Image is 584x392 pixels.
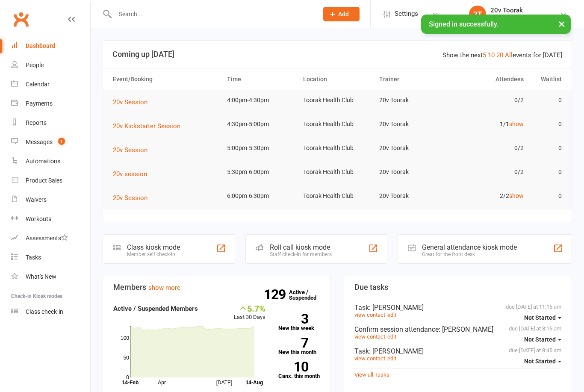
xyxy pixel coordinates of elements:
span: : [PERSON_NAME] [369,304,424,312]
td: 4:00pm-4:30pm [223,90,299,110]
button: 20v session [113,169,153,179]
div: Payments [26,100,53,107]
span: Not Started [524,314,556,321]
div: Task [354,347,561,355]
span: Add [338,11,349,18]
td: 1/1 [451,114,528,134]
button: 20v Session [113,145,153,155]
span: Not Started [524,336,556,343]
div: Reports [26,119,47,126]
span: 20v Kickstarter Session [113,122,180,130]
strong: Active / Suspended Members [113,305,198,312]
a: Clubworx [10,9,32,30]
a: Workouts [11,209,90,229]
div: Class check-in [26,308,63,315]
td: 20v Toorak [375,138,451,158]
td: 20v Toorak [375,186,451,206]
a: Automations [11,152,90,171]
span: Settings [395,4,418,24]
strong: 7 [278,336,308,349]
div: 5.7% [234,304,265,313]
div: Messages [26,139,53,145]
div: General attendance kiosk mode [422,243,517,251]
td: 5:00pm-5:30pm [223,138,299,158]
th: Location [299,68,375,90]
div: Assessments [26,235,68,242]
th: Waitlist [528,68,566,90]
div: Confirm session attendance [354,325,561,333]
a: show [509,121,524,127]
input: Search... [112,8,312,20]
span: : [PERSON_NAME] [439,325,493,333]
a: Tasks [11,248,90,267]
a: 20 [496,51,503,59]
a: People [11,56,90,75]
td: 2/2 [451,186,528,206]
td: 20v Toorak [375,90,451,110]
a: edit [387,312,396,318]
td: 0 [528,138,566,158]
a: Dashboard [11,36,90,56]
button: Not Started [524,354,561,369]
strong: 3 [278,312,308,325]
td: 0 [528,114,566,134]
a: All [505,51,513,59]
div: Roll call kiosk mode [270,243,332,251]
a: edit [387,333,396,340]
a: Class kiosk mode [11,302,90,321]
td: 0/2 [451,90,528,110]
button: 20v Kickstarter Session [113,121,186,131]
div: 2T [469,6,486,23]
td: 0 [528,162,566,182]
a: show [509,192,524,199]
a: 7New this month [278,338,321,355]
div: 20v Toorak [490,14,523,22]
span: : [PERSON_NAME] [369,347,424,355]
div: Class kiosk mode [127,243,180,251]
th: Time [223,68,299,90]
th: Event/Booking [109,68,223,90]
a: What's New [11,267,90,286]
td: Toorak Health Club [299,90,375,110]
h3: Coming up [DATE] [112,50,562,59]
a: Calendar [11,75,90,94]
span: 20v Session [113,194,147,202]
td: 0 [528,186,566,206]
div: Show the next events for [DATE] [442,50,562,60]
a: show more [148,284,180,292]
td: 0/2 [451,138,528,158]
button: Not Started [524,310,561,325]
td: 6:00pm-6:30pm [223,186,299,206]
a: 129Active / Suspended [289,283,327,307]
span: Not Started [524,358,556,365]
td: Toorak Health Club [299,162,375,182]
td: 20v Toorak [375,162,451,182]
button: × [554,15,569,33]
td: 0 [528,90,566,110]
div: Product Sales [26,177,62,184]
div: Waivers [26,196,47,203]
button: Not Started [524,332,561,347]
h3: Members [113,283,320,292]
button: Add [323,7,360,21]
div: Automations [26,158,60,165]
a: 3New this week [278,314,321,331]
a: Reports [11,113,90,133]
a: Payments [11,94,90,113]
a: 10 [488,51,495,59]
button: 20v Session [113,193,153,203]
td: Toorak Health Club [299,114,375,134]
strong: 10 [278,360,308,373]
div: People [26,62,44,68]
th: Trainer [375,68,451,90]
a: 10Canx. this month [278,362,321,379]
button: 20v Session [113,97,153,107]
span: 20v Session [113,146,147,154]
div: Task [354,304,561,312]
td: 20v Toorak [375,114,451,134]
a: Messages 1 [11,133,90,152]
div: Calendar [26,81,50,88]
div: Great for the front desk [422,251,517,257]
td: 4:30pm-5:00pm [223,114,299,134]
a: edit [387,355,396,362]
